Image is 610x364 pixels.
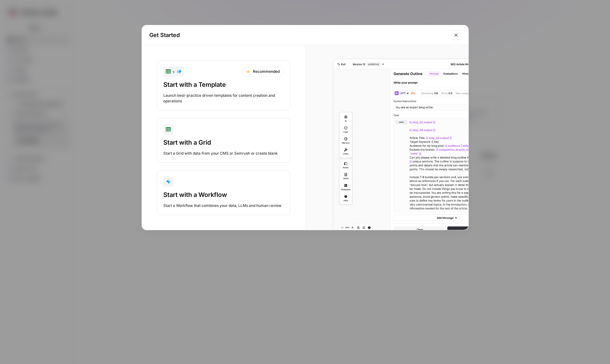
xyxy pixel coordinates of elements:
h2: Get Started [149,31,447,40]
div: + [166,68,182,75]
div: Start with a Grid [163,138,284,147]
div: Launch best-practice driven templates for content creation and operations [163,93,284,104]
button: Close modal [451,30,461,40]
div: Start a Workflow that combines your data, LLMs and human review [163,203,284,208]
button: +RecommendedStart with a TemplateLaunch best-practice driven templates for content creation and o... [157,60,290,110]
div: Start a Grid with data from your CMS or Semrush or create blank [163,151,284,156]
div: Recommended [242,67,284,77]
div: Start with a Template [163,80,284,89]
div: Start with a Workflow [163,190,284,199]
button: Start with a WorkflowStart a Workflow that combines your data, LLMs and human review [157,170,290,215]
button: Start with a GridStart a Grid with data from your CMS or Semrush or create blank [157,118,290,163]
